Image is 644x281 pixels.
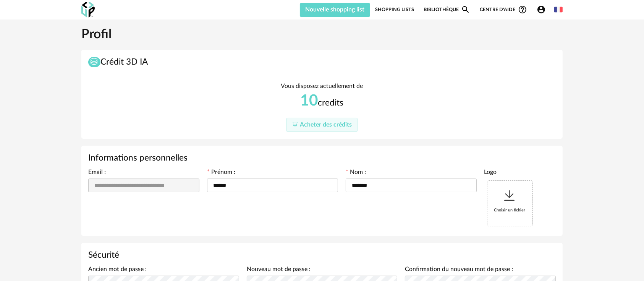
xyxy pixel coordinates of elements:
[554,5,563,14] img: fr
[301,93,318,109] span: 10
[301,92,344,109] div: credits
[300,3,371,17] button: Nouvelle shopping list
[81,2,95,18] img: OXP
[247,266,311,274] label: Nouveau mot de passe :
[487,181,532,226] div: Choisir un fichier
[537,5,549,14] span: Account Circle icon
[424,2,470,17] a: BibliothèqueMagnify icon
[207,169,235,177] label: Prénom :
[88,266,147,274] label: Ancien mot de passe :
[88,57,556,68] h3: Crédit 3D IA
[461,5,470,14] span: Magnify icon
[88,153,556,164] h3: Informations personnelles
[484,169,497,177] label: Logo
[286,118,358,132] button: Acheter des crédits
[405,266,513,274] label: Confirmation du nouveau mot de passe :
[281,82,363,91] div: Vous disposez actuellement de
[346,169,366,177] label: Nom :
[375,2,414,17] a: Shopping Lists
[518,5,527,14] span: Help Circle Outline icon
[300,122,352,128] span: Acheter des crédits
[480,5,527,14] span: Centre d'aideHelp Circle Outline icon
[88,169,106,177] label: Email :
[81,26,563,43] h1: Profil
[306,6,365,13] span: Nouvelle shopping list
[88,250,556,261] h3: Sécurité
[537,5,546,14] span: Account Circle icon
